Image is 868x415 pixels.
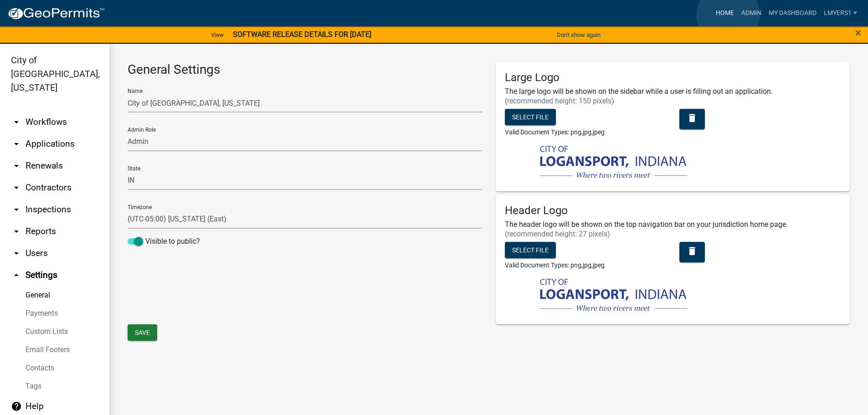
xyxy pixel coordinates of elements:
button: Select file [505,242,556,258]
h6: The header logo will be shown on the top navigation bar on your jurisdiction home page. [505,220,841,229]
h3: General Settings [128,62,482,77]
i: delete [687,113,698,123]
i: arrow_drop_down [11,117,22,128]
button: Select file [505,109,556,125]
img: jurisdiction header logo [505,277,700,315]
h6: (recommended height: 150 pixels) [505,97,841,105]
button: delete [679,242,705,262]
i: arrow_drop_up [11,270,22,281]
a: Admin [738,5,765,22]
span: × [855,26,861,39]
strong: SOFTWARE RELEASE DETAILS FOR [DATE] [233,30,371,39]
h6: The large logo will be shown on the sidebar while a user is filling out an application. [505,87,841,96]
a: Home [712,5,738,22]
a: View [207,27,227,42]
i: arrow_drop_down [11,182,22,193]
h6: (recommended height: 27 pixels) [505,230,841,238]
i: arrow_drop_down [11,248,22,259]
i: delete [687,246,698,256]
h5: Large Logo [505,71,841,84]
span: Valid Document Types: png,jpg,jpeg [505,128,605,136]
i: help [11,401,22,412]
i: arrow_drop_down [11,160,22,171]
button: delete [679,109,705,129]
label: Visible to public? [128,236,200,247]
img: jurisdiction logo [505,144,700,182]
button: Close [855,27,861,38]
h5: Header Logo [505,204,841,217]
i: arrow_drop_down [11,138,22,149]
a: My Dashboard [765,5,820,22]
button: Save [128,324,157,341]
a: lmyers1 [820,5,861,22]
i: arrow_drop_down [11,204,22,215]
i: arrow_drop_down [11,226,22,237]
span: Valid Document Types: png,jpg,jpeg [505,261,605,269]
button: Don't show again [553,27,604,42]
span: Save [135,329,150,336]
